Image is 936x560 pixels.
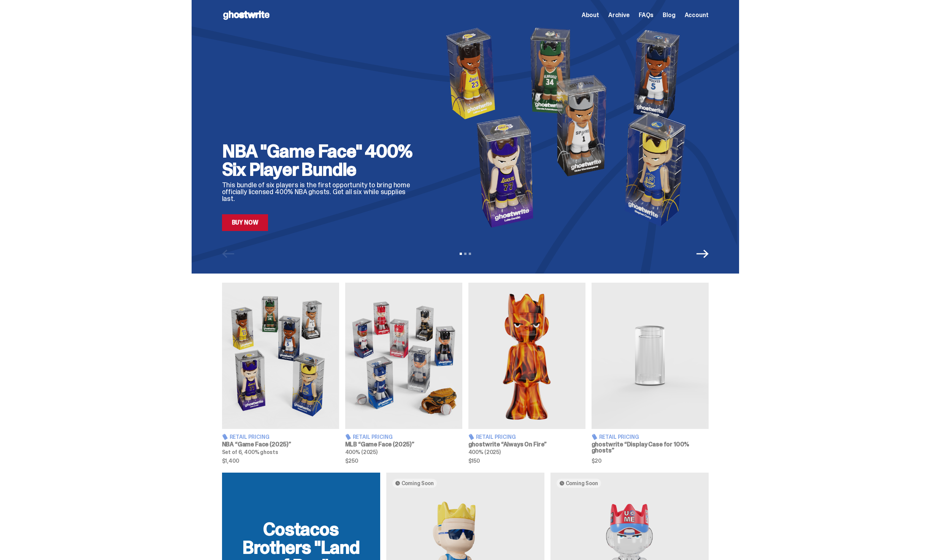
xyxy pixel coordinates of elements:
[582,12,599,18] a: About
[222,182,420,202] p: This bundle of six players is the first opportunity to bring home officially licensed 400% NBA gh...
[592,283,709,429] img: Display Case for 100% ghosts
[468,441,585,448] h3: ghostwrite “Always On Fire”
[345,283,462,464] a: Game Face (2025) Retail Pricing
[345,283,462,429] img: Game Face (2025)
[468,458,585,464] span: $150
[222,283,339,429] img: Game Face (2025)
[566,480,598,486] span: Coming Soon
[345,441,462,448] h3: MLB “Game Face (2025)”
[222,458,339,464] span: $1,400
[468,283,585,464] a: Always On Fire Retail Pricing
[685,12,709,18] a: Account
[222,449,278,456] span: Set of 6, 400% ghosts
[222,283,339,464] a: Game Face (2025) Retail Pricing
[468,449,501,456] span: 400% (2025)
[599,434,639,440] span: Retail Pricing
[432,24,709,231] img: NBA "Game Face" 400% Six Player Bundle
[464,253,466,255] button: View slide 2
[222,214,268,231] a: Buy Now
[345,449,378,456] span: 400% (2025)
[353,434,393,440] span: Retail Pricing
[696,248,709,260] button: Next
[592,458,709,464] span: $20
[608,12,630,18] a: Archive
[468,283,585,429] img: Always On Fire
[592,283,709,464] a: Display Case for 100% ghosts Retail Pricing
[639,12,654,18] a: FAQs
[476,434,516,440] span: Retail Pricing
[401,480,434,486] span: Coming Soon
[663,12,675,18] a: Blog
[460,253,462,255] button: View slide 1
[222,441,339,448] h3: NBA “Game Face (2025)”
[345,458,462,464] span: $250
[592,441,709,454] h3: ghostwrite “Display Case for 100% ghosts”
[469,253,471,255] button: View slide 3
[230,434,270,440] span: Retail Pricing
[222,142,420,179] h2: NBA "Game Face" 400% Six Player Bundle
